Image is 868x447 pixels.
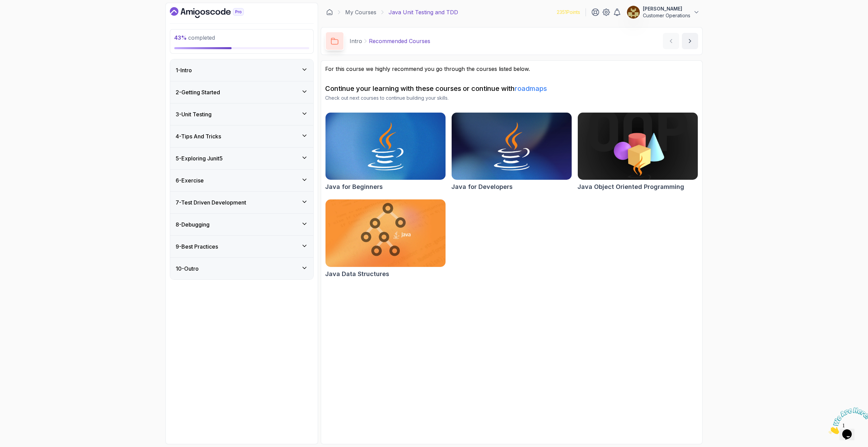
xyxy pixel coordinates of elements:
h3: 4 - Tips And Tricks [176,132,221,140]
p: Check out next courses to continue building your skills. [325,95,698,101]
h3: 10 - Outro [176,265,199,273]
p: Intro [350,37,362,45]
img: Java for Beginners card [325,113,446,180]
button: 3-Unit Testing [170,103,313,125]
h3: 2 - Getting Started [176,88,220,96]
h3: 8 - Debugging [176,220,210,229]
p: [PERSON_NAME] [643,5,690,12]
a: Java Object Oriented Programming cardJava Object Oriented Programming [577,112,698,192]
a: roadmaps [515,84,547,93]
iframe: chat widget [826,405,868,437]
button: next content [682,33,698,49]
button: 8-Debugging [170,214,313,235]
h3: 3 - Unit Testing [176,110,212,118]
p: Customer Operations [643,12,690,19]
a: Java Data Structures cardJava Data Structures [325,199,446,278]
h2: Java for Beginners [325,182,383,192]
span: 1 [3,3,5,8]
img: Java Object Oriented Programming card [578,113,698,180]
button: user profile image[PERSON_NAME]Customer Operations [627,5,700,19]
a: Java for Developers cardJava for Developers [451,112,572,192]
span: completed [174,34,215,41]
a: Dashboard [170,7,259,18]
img: Java for Developers card [452,113,572,180]
h3: 9 - Best Practices [176,242,218,251]
h3: 6 - Exercise [176,176,204,184]
a: My Courses [345,8,376,16]
h2: Java for Developers [451,182,513,192]
h3: 1 - Intro [176,66,192,74]
button: 1-Intro [170,59,313,81]
h3: 5 - Exploring Junit5 [176,154,223,162]
button: 9-Best Practices [170,236,313,257]
p: 2351 Points [557,9,580,16]
h3: 7 - Test Driven Development [176,198,246,207]
h2: Java Object Oriented Programming [577,182,684,192]
button: 6-Exercise [170,170,313,191]
img: user profile image [627,6,640,19]
h2: Java Data Structures [325,269,389,279]
span: 43 % [174,34,187,41]
p: Recommended Courses [369,37,430,45]
p: For this course we highly recommend you go through the courses listed below. [325,65,698,73]
img: Java Data Structures card [325,199,446,267]
button: 10-Outro [170,258,313,279]
button: previous content [663,33,679,49]
button: 4-Tips And Tricks [170,125,313,147]
img: Chat attention grabber [3,3,45,30]
button: 7-Test Driven Development [170,192,313,213]
h2: Continue your learning with these courses or continue with [325,84,698,93]
button: 2-Getting Started [170,81,313,103]
p: Java Unit Testing and TDD [389,8,458,16]
a: Dashboard [326,9,333,16]
button: 5-Exploring Junit5 [170,148,313,169]
a: Java for Beginners cardJava for Beginners [325,112,446,192]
